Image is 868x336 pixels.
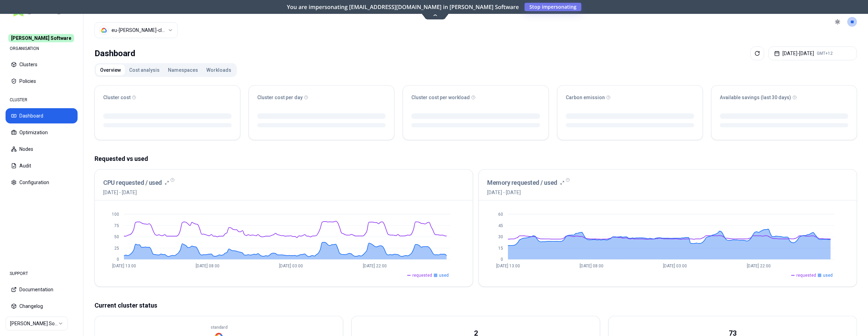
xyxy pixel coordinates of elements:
[498,223,503,228] tspan: 45
[6,93,78,107] div: CLUSTER
[125,64,164,76] button: Cost analysis
[6,158,78,173] button: Audit
[103,178,162,188] h3: CPU requested / used
[112,212,119,217] tspan: 100
[487,189,564,196] span: [DATE] - [DATE]
[439,273,449,278] span: used
[279,264,303,268] tspan: [DATE] 03:00
[720,94,848,101] div: Available savings (last 30 days)
[164,64,202,76] button: Namespaces
[796,273,816,278] span: requested
[768,46,857,60] button: [DATE]-[DATE]GMT+12
[114,223,119,228] tspan: 75
[202,64,235,76] button: Workloads
[566,94,694,101] div: Carbon emission
[496,264,520,268] tspan: [DATE] 13:00
[6,175,78,190] button: Configuration
[663,264,687,268] tspan: [DATE] 03:00
[411,94,540,101] div: Cluster cost per workload
[101,27,107,33] img: gcp
[6,108,78,123] button: Dashboard
[412,273,432,278] span: requested
[6,267,78,281] div: SUPPORT
[6,125,78,140] button: Optimization
[114,234,119,239] tspan: 50
[6,282,78,297] button: Documentation
[95,301,857,310] p: Current cluster status
[103,94,232,101] div: Cluster cost
[747,264,771,268] tspan: [DATE] 22:00
[111,27,168,34] div: eu-rex-cluster
[95,46,135,60] div: Dashboard
[823,273,833,278] span: used
[117,257,119,262] tspan: 0
[498,246,503,251] tspan: 15
[498,234,503,239] tspan: 30
[257,94,386,101] div: Cluster cost per day
[487,178,557,188] h3: Memory requested / used
[6,299,78,314] button: Changelog
[8,34,74,42] span: [PERSON_NAME] Software
[363,264,387,268] tspan: [DATE] 22:00
[196,264,220,268] tspan: [DATE] 08:00
[95,154,857,164] p: Requested vs used
[580,264,603,268] tspan: [DATE] 08:00
[501,257,503,262] tspan: 0
[6,141,78,157] button: Nodes
[817,51,833,56] span: GMT+12
[103,189,169,196] span: [DATE] - [DATE]
[6,42,78,55] div: ORGANISATION
[95,22,178,38] button: Select a value
[96,64,125,76] button: Overview
[6,57,78,72] button: Clusters
[112,264,136,268] tspan: [DATE] 13:00
[211,325,227,330] p: standard
[114,246,119,251] tspan: 25
[498,212,503,217] tspan: 60
[6,74,78,89] button: Policies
